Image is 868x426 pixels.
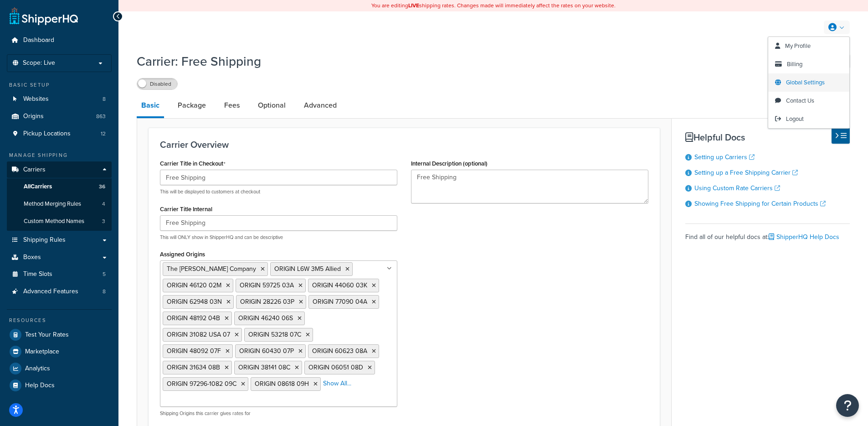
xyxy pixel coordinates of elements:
[685,223,850,244] div: Find all of our helpful docs at:
[240,297,294,307] span: ORIGIN 28226 03P
[99,183,105,191] span: 36
[785,42,811,50] span: My Profile
[323,379,351,388] a: Show All...
[239,346,294,356] span: ORIGIN 60430 07P
[768,55,849,73] a: Billing
[167,281,221,290] span: ORIGIN 46120 02M
[786,96,814,105] span: Contact Us
[768,110,849,128] li: Logout
[7,91,112,108] li: Websites
[7,108,112,125] li: Origins
[238,363,290,372] span: ORIGIN 38141 08C
[23,113,44,120] span: Origins
[7,108,112,125] a: Origins863
[167,379,236,389] span: ORIGIN 97296-1082 09C
[102,200,105,208] span: 4
[7,161,112,231] li: Carriers
[7,196,112,213] a: Method Merging Rules4
[23,95,49,103] span: Websites
[7,283,112,300] li: Advanced Features
[694,168,798,177] a: Setting up a Free Shipping Carrier
[786,78,825,87] span: Global Settings
[167,346,221,356] span: ORIGIN 48092 07F
[7,327,112,343] li: Test Your Rates
[7,178,112,195] a: AllCarriers36
[312,281,367,290] span: ORIGIN 44060 03K
[160,188,397,195] p: This will be displayed to customers at checkout
[24,218,84,225] span: Custom Method Names
[694,152,755,162] a: Setting up Carriers
[25,382,55,390] span: Help Docs
[7,377,112,394] a: Help Docs
[411,160,488,167] label: Internal Description (optional)
[173,94,211,116] a: Package
[23,36,54,44] span: Dashboard
[137,52,799,70] h1: Carrier: Free Shipping
[313,297,367,307] span: ORIGIN 77090 04A
[308,363,363,372] span: ORIGIN 06051 08D
[23,288,78,296] span: Advanced Features
[7,232,112,249] li: Shipping Rules
[7,249,112,266] a: Boxes
[137,78,177,89] label: Disabled
[7,213,112,230] a: Custom Method Names3
[160,206,212,213] label: Carrier Title Internal
[23,166,46,174] span: Carriers
[274,264,341,274] span: ORIGIN L6W 3M5 Allied
[768,92,849,110] a: Contact Us
[7,151,112,159] div: Manage Shipping
[23,236,66,244] span: Shipping Rules
[24,200,81,208] span: Method Merging Rules
[312,346,367,356] span: ORIGIN 60623 08A
[25,348,59,356] span: Marketplace
[23,130,71,138] span: Pickup Locations
[7,32,112,49] a: Dashboard
[408,1,419,10] b: LIVE
[7,91,112,108] a: Websites8
[685,132,850,142] h3: Helpful Docs
[768,37,849,55] a: My Profile
[137,94,164,118] a: Basic
[23,59,55,67] span: Scope: Live
[832,128,850,144] button: Hide Help Docs
[7,360,112,377] a: Analytics
[694,199,826,208] a: Showing Free Shipping for Certain Products
[253,94,290,116] a: Optional
[7,343,112,360] a: Marketplace
[7,81,112,89] div: Basic Setup
[160,140,648,150] h3: Carrier Overview
[160,251,205,258] label: Assigned Origins
[160,234,397,241] p: This will ONLY show in ShipperHQ and can be descriptive
[7,266,112,283] li: Time Slots
[7,125,112,142] li: Pickup Locations
[694,183,780,193] a: Using Custom Rate Carriers
[787,60,802,68] span: Billing
[7,213,112,230] li: Custom Method Names
[103,270,106,278] span: 5
[167,297,222,307] span: ORIGIN 62948 03N
[7,125,112,142] a: Pickup Locations12
[23,254,41,261] span: Boxes
[786,114,804,123] span: Logout
[7,283,112,300] a: Advanced Features8
[7,196,112,213] li: Method Merging Rules
[167,330,230,339] span: ORIGIN 31082 USA 07
[411,170,648,203] textarea: Free Shipping
[7,317,112,324] div: Resources
[238,313,293,323] span: ORIGIN 46240 06S
[25,331,69,339] span: Test Your Rates
[25,365,50,373] span: Analytics
[160,410,397,417] p: Shipping Origins this carrier gives rates for
[768,73,849,92] a: Global Settings
[7,161,112,178] a: Carriers
[7,266,112,283] a: Time Slots5
[167,363,220,372] span: ORIGIN 31634 08B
